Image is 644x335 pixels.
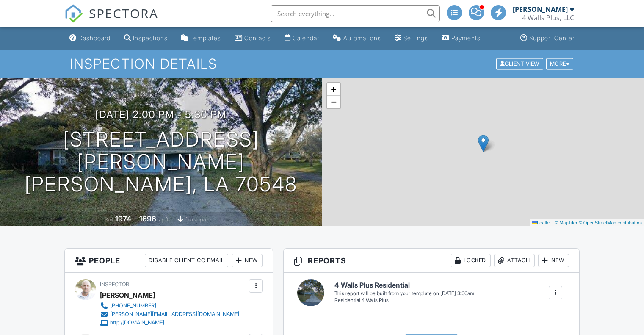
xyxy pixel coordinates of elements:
[89,4,158,22] span: SPECTORA
[139,214,156,223] div: 1696
[331,84,336,94] span: +
[78,34,111,42] div: Dashboard
[95,109,227,120] h3: [DATE] 2:00 pm - 5:30 pm
[494,254,535,267] div: Attach
[284,249,579,273] h3: Reports
[100,310,239,318] a: [PERSON_NAME][EMAIL_ADDRESS][DOMAIN_NAME]
[331,97,336,107] span: −
[100,281,129,288] span: Inspector
[517,30,578,46] a: Support Center
[334,297,474,304] div: Residential 4 Walls Plus
[65,249,273,273] h3: People
[110,319,164,326] div: http:/[DOMAIN_NAME]
[513,5,568,14] div: [PERSON_NAME]
[66,30,114,46] a: Dashboard
[334,290,474,297] div: This report will be built from your template on [DATE] 3:00am
[105,216,114,223] span: Built
[343,34,381,42] div: Automations
[64,4,83,23] img: The Best Home Inspection Software - Spectora
[552,220,553,225] span: |
[110,311,239,318] div: [PERSON_NAME][EMAIL_ADDRESS][DOMAIN_NAME]
[271,5,440,22] input: Search everything...
[451,34,481,42] div: Payments
[522,14,574,22] div: 4 Walls Plus, LLC
[133,34,168,42] div: Inspections
[555,220,578,225] a: © MapTiler
[178,30,224,46] a: Templates
[100,302,239,310] a: [PHONE_NUMBER]
[532,220,551,225] a: Leaflet
[190,34,221,42] div: Templates
[529,34,575,42] div: Support Center
[231,30,274,46] a: Contacts
[538,254,569,267] div: New
[281,30,323,46] a: Calendar
[293,34,319,42] div: Calendar
[100,289,155,302] div: [PERSON_NAME]
[110,302,156,309] div: [PHONE_NUMBER]
[232,254,263,267] div: New
[478,135,489,152] img: Marker
[334,282,474,289] h6: 4 Walls Plus Residential
[121,30,171,46] a: Inspections
[438,30,484,46] a: Payments
[64,11,158,29] a: SPECTORA
[70,56,574,71] h1: Inspection Details
[496,58,543,69] div: Client View
[327,83,340,96] a: Zoom in
[244,34,271,42] div: Contacts
[327,96,340,108] a: Zoom out
[546,58,574,69] div: More
[115,214,131,223] div: 1974
[185,216,211,223] span: crawlspace
[329,30,384,46] a: Automations (Advanced)
[451,254,491,267] div: Locked
[14,128,309,195] h1: [STREET_ADDRESS][PERSON_NAME] [PERSON_NAME], LA 70548
[579,220,642,225] a: © OpenStreetMap contributors
[391,30,431,46] a: Settings
[145,254,228,267] div: Disable Client CC Email
[158,216,169,223] span: sq. ft.
[404,34,428,42] div: Settings
[495,60,545,66] a: Client View
[100,318,239,327] a: http:/[DOMAIN_NAME]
